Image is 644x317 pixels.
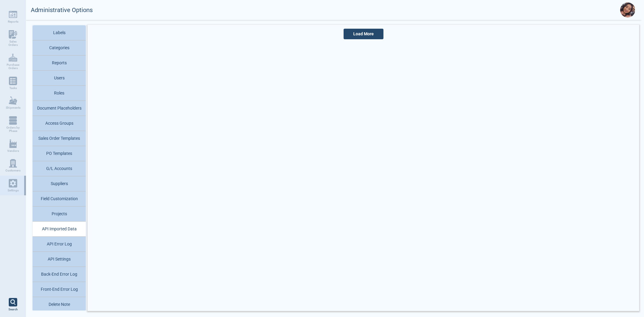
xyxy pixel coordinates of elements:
[33,191,86,207] button: Field Customization
[33,25,86,40] button: Labels
[33,222,86,237] button: API Imported Data
[33,40,86,56] button: Categories
[33,297,86,312] button: Delete Note
[33,101,86,116] button: Document Placeholders
[33,131,86,146] button: Sales Order Templates
[33,161,86,176] button: G/L Accounts
[33,252,86,267] button: API Settings
[620,2,635,18] img: Avatar
[33,56,86,71] button: Reports
[33,176,86,191] button: Suppliers
[33,71,86,86] button: Users
[33,282,86,297] button: Front-End Error Log
[344,29,383,39] button: Load More
[33,146,86,161] button: PO Templates
[8,308,18,311] span: Search
[33,86,86,101] button: Roles
[33,116,86,131] button: Access Groups
[33,237,86,252] button: API Error Log
[33,207,86,222] button: Projects
[31,7,93,14] h2: Administrative Options
[33,267,86,282] button: Back-End Error Log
